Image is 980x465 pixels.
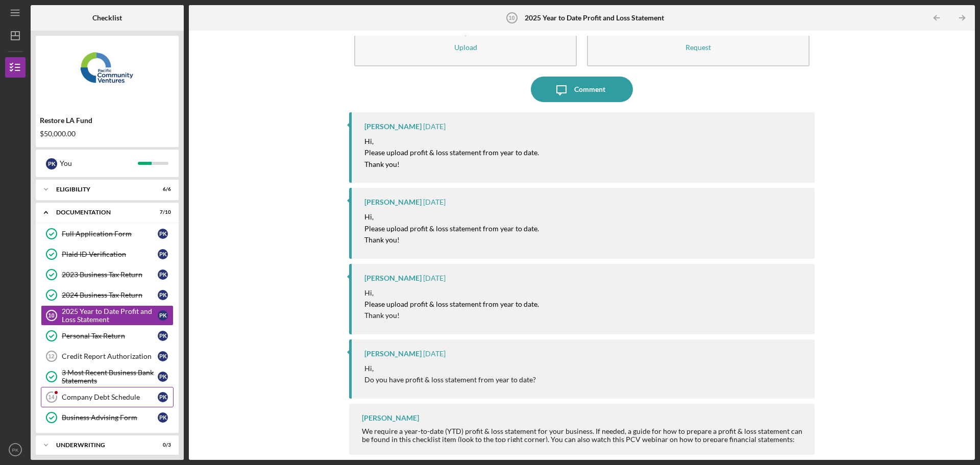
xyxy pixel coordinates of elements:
div: Business Advising Form [62,413,158,422]
div: 7 / 10 [153,209,171,215]
mark: Hi, [364,137,374,145]
div: You [60,155,138,172]
button: Comment [531,77,633,102]
time: 2025-09-12 23:49 [423,274,446,282]
div: Company Debt Schedule [62,393,158,401]
div: 0 / 3 [153,442,171,448]
p: Thank you! [364,310,539,321]
mark: Please upload profit & loss statement from year to date. [364,224,539,233]
b: Checklist [92,14,122,22]
text: PK [12,447,19,453]
a: 3 Most Recent Business Bank StatementsPK [41,366,174,387]
div: 3 Most Recent Business Bank Statements [62,369,158,385]
div: P K [158,249,168,259]
mark: Hi, [364,212,374,221]
div: Documentation [56,209,145,215]
mark: Thank you! [364,235,400,244]
div: Full Application Form [62,230,158,238]
a: Full Application FormPK [41,224,174,244]
mark: Please upload profit & loss statement from year to date. [364,300,539,308]
a: 102025 Year to Date Profit and Loss StatementPK [41,305,174,326]
button: PK [5,439,26,460]
mark: Thank you! [364,160,400,168]
mark: Please upload profit & loss statement from year to date. [364,148,539,157]
div: P K [46,158,57,169]
p: Hi, [364,287,539,299]
div: 2023 Business Tax Return [62,271,158,279]
div: Restore LA Fund [40,116,175,125]
div: 6 / 6 [153,186,171,192]
div: [PERSON_NAME] [364,123,422,131]
div: P K [158,372,168,382]
a: 2023 Business Tax ReturnPK [41,264,174,285]
tspan: 14 [48,394,55,400]
time: 2025-09-17 17:41 [423,123,446,131]
button: Upload [354,8,577,66]
div: Personal Tax Return [62,332,158,340]
div: 2025 Year to Date Profit and Loss Statement [62,307,158,324]
a: Business Advising FormPK [41,407,174,428]
div: Upload [454,43,477,51]
time: 2025-09-16 17:44 [423,198,446,206]
div: P K [158,270,168,280]
img: Product logo [36,41,179,102]
b: 2025 Year to Date Profit and Loss Statement [525,14,664,22]
a: Personal Tax ReturnPK [41,326,174,346]
tspan: 12 [48,353,54,359]
div: $50,000.00 [40,130,175,138]
div: P K [158,412,168,423]
div: Plaid ID Verification [62,250,158,258]
button: Request [587,8,810,66]
div: Request [685,43,711,51]
a: Plaid ID VerificationPK [41,244,174,264]
div: Eligibility [56,186,145,192]
div: Comment [574,77,605,102]
div: Underwriting [56,442,145,448]
a: 14Company Debt SchedulePK [41,387,174,407]
div: P K [158,310,168,321]
tspan: 10 [509,15,515,21]
div: We require a year-to-date (YTD) profit & loss statement for your business. If needed, a guide for... [362,427,804,452]
div: [PERSON_NAME] [364,274,422,282]
time: 2025-09-10 22:28 [423,350,446,358]
div: P K [158,290,168,300]
tspan: 10 [48,312,54,319]
div: P K [158,229,168,239]
div: [PERSON_NAME] [362,414,419,422]
div: P K [158,331,168,341]
div: 2024 Business Tax Return [62,291,158,299]
div: Credit Report Authorization [62,352,158,360]
div: [PERSON_NAME] [364,350,422,358]
div: P K [158,351,168,361]
div: P K [158,392,168,402]
a: 2024 Business Tax ReturnPK [41,285,174,305]
div: [PERSON_NAME] [364,198,422,206]
p: Hi, [364,363,536,374]
p: Do you have profit & loss statement from year to date? [364,374,536,385]
a: 12Credit Report AuthorizationPK [41,346,174,366]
